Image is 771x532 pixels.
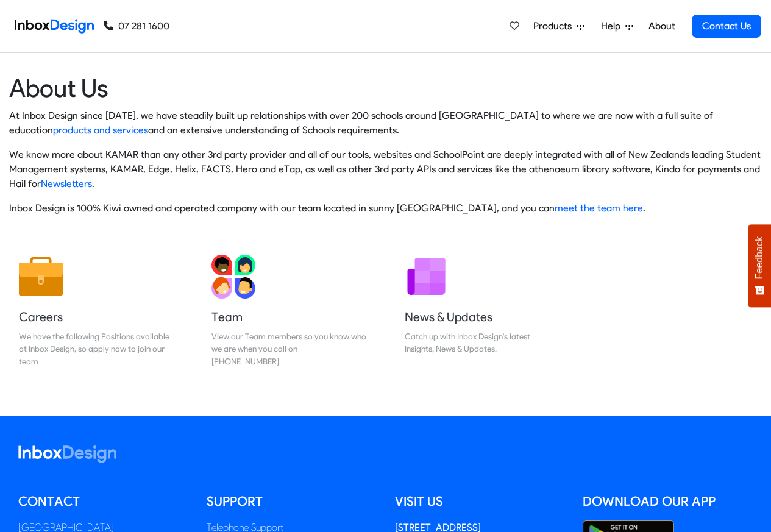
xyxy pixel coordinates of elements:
h5: Download our App [583,492,753,511]
h5: Visit us [395,492,565,511]
a: Contact Us [692,15,761,38]
h5: Support [207,492,377,511]
a: 07 281 1600 [104,19,169,34]
img: logo_inboxdesign_white.svg [18,445,116,463]
img: 2022_01_13_icon_job.svg [19,255,63,299]
p: We know more about KAMAR than any other 3rd party provider and all of our tools, websites and Sch... [9,147,762,191]
span: Help [601,19,625,34]
heading: About Us [9,73,762,104]
a: Newsletters [41,178,92,190]
h5: Contact [18,492,188,511]
p: At Inbox Design since [DATE], we have steadily built up relationships with over 200 schools aroun... [9,108,762,138]
p: Inbox Design is 100% Kiwi owned and operated company with our team located in sunny [GEOGRAPHIC_D... [9,201,762,216]
button: Feedback - Show survey [748,224,771,307]
a: About [645,14,678,38]
span: Feedback [754,236,765,279]
h5: News & Updates [405,308,560,325]
a: products and services [53,124,148,136]
a: Help [596,14,638,38]
a: News & Updates Catch up with Inbox Design's latest Insights, News & Updates. [395,245,569,377]
a: Products [528,14,589,38]
a: Careers We have the following Positions available at Inbox Design, so apply now to join our team [9,245,183,377]
img: 2022_01_12_icon_newsletter.svg [405,255,449,299]
div: We have the following Positions available at Inbox Design, so apply now to join our team [19,330,174,367]
h5: Careers [19,308,174,325]
div: View our Team members so you know who we are when you call on [PHONE_NUMBER] [211,330,366,367]
span: Products [533,19,577,34]
div: Catch up with Inbox Design's latest Insights, News & Updates. [405,330,560,355]
a: meet the team here [555,202,643,214]
h5: Team [211,308,366,325]
img: 2022_01_13_icon_team.svg [211,255,255,299]
a: Team View our Team members so you know who we are when you call on [PHONE_NUMBER] [202,245,376,377]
